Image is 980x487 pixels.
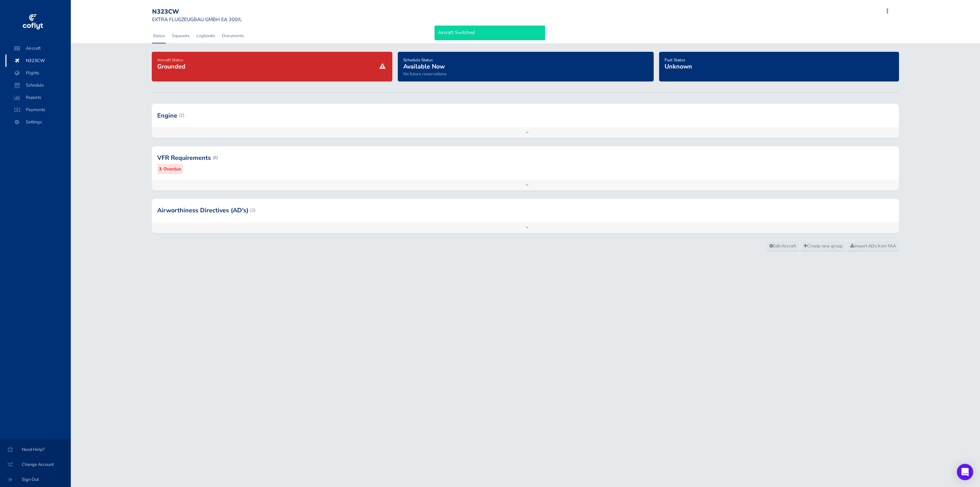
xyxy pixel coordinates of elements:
[8,443,63,456] span: Need Help?
[766,241,799,252] a: Edit Aircraft
[157,62,185,71] span: Grounded
[957,464,973,480] div: Open Intercom Messenger
[12,55,64,67] span: N323CW
[157,57,183,63] span: Aircraft Status
[804,243,843,249] span: Create new group
[196,28,216,43] a: Logbooks
[12,79,64,91] span: Schedule
[21,12,44,32] img: coflyt logo
[769,243,796,249] span: Edit Aircraft
[12,104,64,116] span: Payments
[665,57,685,63] span: Fuel Status
[12,116,64,128] span: Settings
[163,166,181,173] small: Overdue
[12,67,64,79] span: Flights
[847,241,899,252] a: Import ADs from FAA
[8,473,63,486] span: Sign Out
[12,42,64,55] span: Aircraft
[850,243,896,249] span: Import ADs from FAA
[152,28,166,43] a: Status
[435,26,545,40] div: Aircraft Switched
[801,241,846,252] a: Create new group
[221,28,245,43] a: Documents
[12,91,64,104] span: Reports
[665,62,692,71] span: Unknown
[152,16,242,23] small: EXTRA FLUGZEUGBAU GMBH EA 300/L
[171,28,190,43] a: Squawks
[403,57,433,63] span: Schedule Status
[8,458,63,471] span: Change Account
[152,8,242,16] div: N323CW
[403,62,445,71] span: Available Now
[403,71,446,77] span: No future reservations
[403,55,445,71] a: Schedule StatusAvailable Now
